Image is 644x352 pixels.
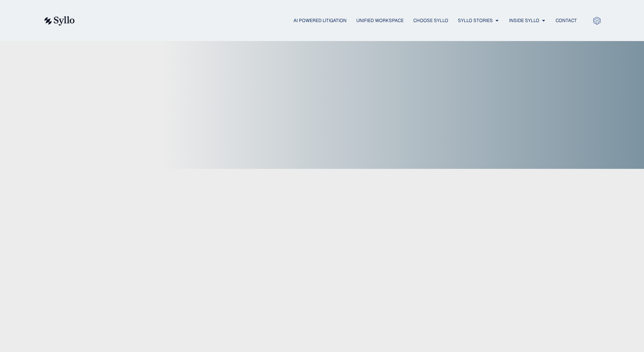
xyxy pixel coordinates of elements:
a: AI Powered Litigation [294,17,347,24]
a: Choose Syllo [413,17,448,24]
a: Contact [556,17,577,24]
img: syllo [43,16,75,26]
a: Unified Workspace [356,17,404,24]
a: Syllo Stories [458,17,493,24]
a: Inside Syllo [509,17,539,24]
nav: Menu [90,17,577,24]
div: Menu Toggle [90,17,577,24]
